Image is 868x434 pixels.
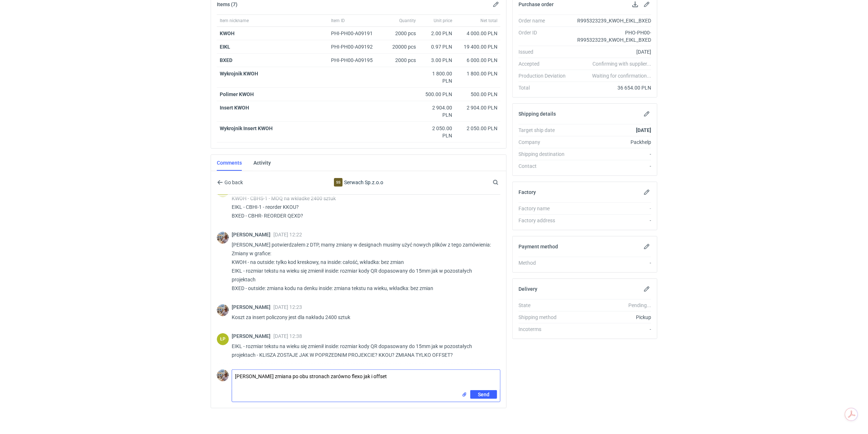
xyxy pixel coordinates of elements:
a: EIKL [220,44,230,50]
p: [PERSON_NAME] potwierdzałem z DTP, mamy zmiany w designach musimy użyć nowych plików z tego zamów... [232,240,495,293]
h2: Payment method [518,244,558,249]
button: Edit factory details [642,188,651,197]
textarea: [PERSON_NAME] zmiana po obu stronach zarówno flexo jak i offset [232,370,500,390]
div: 19 400.00 PLN [458,43,497,50]
div: PHI-PH00-A09195 [331,57,380,64]
div: 2000 pcs [383,27,419,40]
div: PHI-PH00-A09191 [331,30,380,37]
div: R995323239_KWOH_EIKL_BXED [571,17,651,24]
img: Michał Palasek [217,232,229,244]
div: Order name [518,17,571,24]
div: PHI-PH00-A09192 [331,43,380,50]
h2: Purchase order [518,1,554,7]
div: 20000 pcs [383,40,419,54]
div: - [571,217,651,224]
div: Łukasz Postawa [217,333,229,345]
div: 1 800.00 PLN [422,70,452,84]
a: BXED [220,57,232,63]
div: Method [518,259,571,266]
div: Pickup [571,314,651,321]
div: Order ID [518,29,571,44]
div: 2 050.00 PLN [458,125,497,132]
em: Confirming with supplier... [592,61,651,67]
div: 6 000.00 PLN [458,57,497,64]
span: Quantity [399,18,416,24]
img: Michał Palasek [217,369,229,381]
span: Go back [223,180,243,185]
div: Company [518,139,571,146]
h2: Shipping details [518,111,556,117]
div: Serwach Sp.z.o.o [334,178,343,187]
a: KWOH [220,30,235,36]
div: 1 800.00 PLN [458,70,497,77]
div: 36 654.00 PLN [571,84,651,91]
div: 500.00 PLN [422,91,452,98]
span: Item nickname [220,18,249,24]
strong: [DATE] [636,127,651,133]
div: Factory name [518,205,571,212]
p: KWOH - CBHS-1 - MOQ na wkładke 2400 sztuk EIKL - CBHI-1 - reorder KKOU? BXED - CBHR- REORDER QEXD? [232,194,495,220]
div: - [571,162,651,170]
div: 2 050.00 PLN [422,125,452,139]
span: [DATE] 12:22 [273,232,302,237]
em: Pending... [628,302,651,308]
span: [PERSON_NAME] [232,304,273,310]
span: [PERSON_NAME] [232,333,273,339]
div: - [571,326,651,333]
button: Edit shipping details [642,109,651,118]
div: PHO-PH00-R995323239_KWOH_EIKL_BXED [571,29,651,44]
span: Net total [480,18,497,24]
div: Target ship date [518,127,571,134]
div: 2 904.00 PLN [458,104,497,111]
div: State [518,302,571,309]
span: [PERSON_NAME] [232,232,273,237]
div: Accepted [518,60,571,67]
strong: Wykrojnik KWOH [220,71,258,77]
div: Incoterms [518,326,571,333]
a: Activity [253,155,271,171]
figcaption: ŁP [217,333,229,345]
div: Total [518,84,571,91]
div: 4 000.00 PLN [458,30,497,37]
h2: Delivery [518,286,537,292]
figcaption: SS [334,178,343,187]
div: Contact [518,162,571,170]
div: Shipping destination [518,150,571,158]
div: Packhelp [571,139,651,146]
span: Unit price [434,18,452,24]
div: 2.00 PLN [422,30,452,37]
div: 2000 pcs [383,54,419,67]
input: Search [491,178,514,187]
strong: Wykrojnik Insert KWOH [220,125,273,131]
button: Edit payment method [642,242,651,251]
span: [DATE] 12:23 [273,304,302,310]
strong: Polimer KWOH [220,91,254,97]
div: 2 904.00 PLN [422,104,452,119]
p: Koszt za insert policzony jest dla nakładu 2400 sztuk [232,313,495,322]
span: [DATE] 12:38 [273,333,302,339]
div: - [571,150,651,158]
img: Michał Palasek [217,304,229,316]
div: Production Deviation [518,72,571,79]
div: Serwach Sp.z.o.o [299,178,418,187]
h2: Factory [518,189,536,195]
p: EIKL - rozmiar tekstu na wieku się zmienił inside: rozmiar kody QR dopasowany do 15mm jak w pozos... [232,342,495,359]
span: Send [478,392,489,397]
div: 0.97 PLN [422,43,452,50]
div: Factory address [518,217,571,224]
div: [DATE] [571,48,651,55]
a: Comments [217,155,242,171]
button: Go back [217,178,243,187]
button: Edit delivery details [642,285,651,293]
h2: Items (7) [217,1,237,7]
button: Send [470,390,497,399]
div: 500.00 PLN [458,91,497,98]
div: - [571,205,651,212]
div: - [571,259,651,266]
